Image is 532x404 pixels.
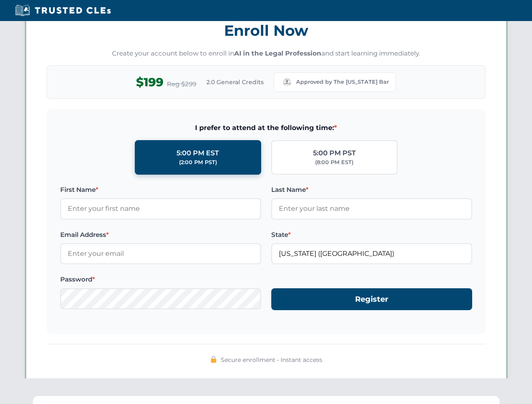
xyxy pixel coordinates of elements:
[206,77,264,87] span: 2.0 General Credits
[315,158,353,167] div: (8:00 PM EST)
[271,230,472,240] label: State
[60,230,261,240] label: Email Address
[60,122,472,133] span: I prefer to attend at the following time:
[136,73,163,92] span: $199
[60,274,261,284] label: Password
[210,356,217,363] img: 🔒
[60,243,261,264] input: Enter your email
[47,49,486,58] p: Create your account below to enroll in and start learning immediately.
[60,185,261,195] label: First Name
[271,243,472,264] input: Missouri (MO)
[176,148,219,159] div: 5:00 PM EST
[313,148,356,159] div: 5:00 PM PST
[271,288,472,311] button: Register
[13,4,113,17] img: Trusted CLEs
[179,158,217,167] div: (2:00 PM PST)
[281,76,293,88] img: Missouri Bar
[271,185,472,195] label: Last Name
[167,79,196,89] span: Reg $299
[221,355,322,364] span: Secure enrollment • Instant access
[60,198,261,219] input: Enter your first name
[47,17,486,44] h3: Enroll Now
[271,198,472,219] input: Enter your last name
[234,49,321,57] strong: AI in the Legal Profession
[296,78,389,86] span: Approved by The [US_STATE] Bar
